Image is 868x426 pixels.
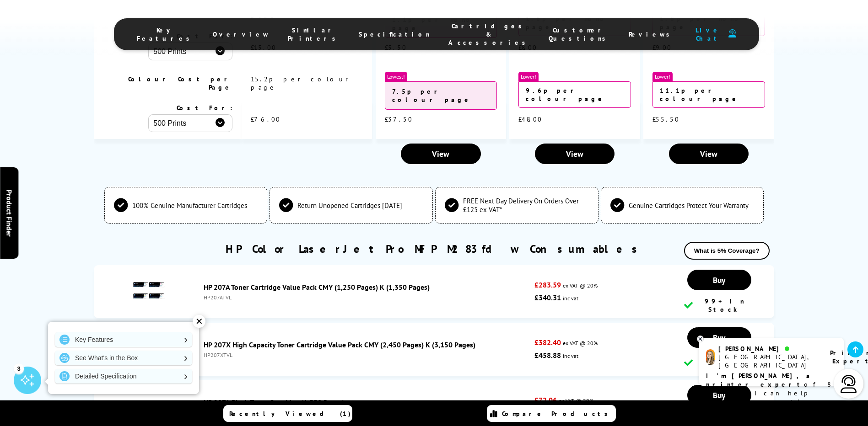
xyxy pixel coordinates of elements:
a: HP 207A Toner Cartridge Value Pack CMY (1,250 Pages) K (1,350 Pages) [204,282,430,292]
span: ex VAT @ 20% [559,397,593,404]
strong: £340.31 [534,293,561,302]
span: Similar Printers [288,26,340,43]
img: user-headset-duotone.svg [728,29,736,38]
a: HP 207A Black Toner Cartridge (1,350 Pages) [204,398,345,407]
span: £37.50 [385,115,413,123]
div: [GEOGRAPHIC_DATA], [GEOGRAPHIC_DATA] [718,353,819,369]
div: 11.1p per colour page [652,81,765,108]
a: Recently Viewed (1) [223,405,352,422]
span: Product Finder [5,190,14,237]
span: Recently Viewed (1) [229,410,351,418]
a: HP Color LaserJet Pro MFP M283fdw Consumables [226,242,643,256]
span: Lower! [518,72,539,81]
span: £76.00 [251,115,280,123]
a: See What's in the Box [55,351,192,365]
div: [PERSON_NAME] [718,345,819,353]
div: 99+ In Stock [684,297,755,314]
p: of 8 years! I can help you choose the right product [706,372,837,415]
span: Buy [713,275,725,285]
span: Lowest! [385,72,407,81]
img: HP 207A Toner Cartridge Value Pack CMY (1,250 Pages) K (1,350 Pages) [133,275,165,307]
span: Colour Cost per Page [128,75,232,91]
b: I'm [PERSON_NAME], a printer expert [706,372,813,389]
div: HP207XTVL [204,351,530,358]
span: £55.50 [652,115,679,123]
strong: £382.40 [534,338,561,347]
span: inc vat [563,295,578,302]
a: HP 207X High Capacity Toner Cartridge Value Pack CMY (2,450 Pages) K (3,150 Pages) [204,340,475,349]
span: 100% Genuine Manufacturer Cartridges [132,201,247,210]
img: user-headset-light.svg [840,375,858,393]
span: Live Chat [693,26,724,43]
button: What is 5% Coverage? [684,242,770,260]
span: Lower! [652,72,673,81]
strong: £283.59 [534,280,561,289]
a: View [535,144,615,164]
a: Key Features [55,332,192,347]
span: Key Features [137,26,194,43]
span: Compare Products [502,410,613,418]
span: Cost For: [177,104,232,112]
span: Genuine Cartridges Protect Your Warranty [629,201,749,210]
span: Reviews [629,30,674,38]
span: Return Unopened Cartridges [DATE] [297,201,402,210]
div: HP207ATVL [204,294,530,301]
a: View [669,144,749,164]
span: Specification [359,30,430,38]
span: View [566,149,583,159]
a: Compare Products [487,405,616,422]
span: Cartridges & Accessories [448,22,530,47]
span: inc vat [563,352,578,359]
span: ex VAT @ 20% [563,282,598,289]
strong: £72.06 [534,395,557,405]
a: Detailed Specification [55,369,192,383]
img: amy-livechat.png [706,349,715,365]
span: ex VAT @ 20% [563,340,598,346]
span: £48.00 [518,115,542,123]
div: 99+ In Stock [684,355,755,371]
a: View [401,144,481,164]
span: Overview [213,30,270,38]
span: Customer Questions [549,26,610,43]
span: Buy [713,332,725,343]
strong: £458.88 [534,351,561,360]
div: 9.6p per colour page [518,81,631,108]
span: 15.2p per colour page [251,75,352,91]
div: 3 [14,363,24,373]
span: View [700,149,717,159]
div: ✕ [193,315,205,328]
div: 7.5p per colour page [385,81,497,110]
span: FREE Next Day Delivery On Orders Over £125 ex VAT* [463,197,589,214]
span: View [432,149,449,159]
